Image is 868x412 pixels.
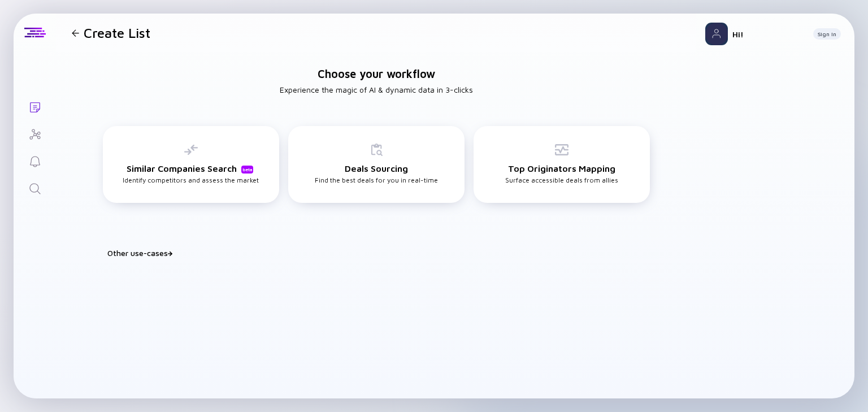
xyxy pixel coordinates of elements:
h1: Choose your workflow [318,67,435,80]
h3: Top Originators Mapping [508,163,615,174]
img: Profile Picture [705,23,728,45]
h2: Experience the magic of AI & dynamic data in 3-clicks [280,85,473,94]
h1: Create List [84,25,150,41]
h3: Similar Companies Search [127,163,255,174]
div: beta [241,166,253,174]
a: Reminders [14,147,56,174]
a: Lists [14,93,56,120]
div: Surface accessible deals from allies [505,143,618,184]
div: Identify competitors and assess the market [123,143,259,184]
div: Hi! [732,29,804,39]
div: Find the best deals for you in real-time [315,143,438,184]
a: Search [14,174,56,201]
h3: Deals Sourcing [345,163,408,174]
div: Other use-cases [107,248,659,258]
a: Investor Map [14,120,56,147]
button: Sign In [813,28,841,40]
